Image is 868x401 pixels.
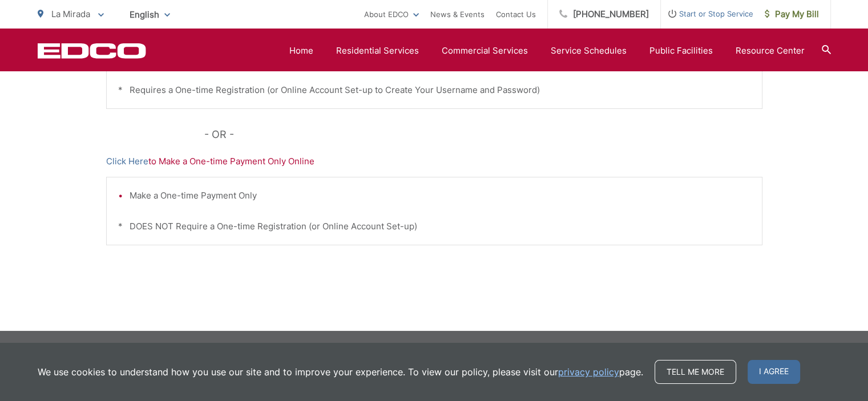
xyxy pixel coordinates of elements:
a: Resource Center [736,44,805,58]
li: Make a One-time Payment Only [130,189,750,202]
p: - OR - [204,126,762,143]
p: to Make a One-time Payment Only Online [106,155,762,168]
a: Contact Us [496,7,536,21]
span: English [121,5,179,25]
a: Service Schedules [551,44,627,58]
span: La Mirada [51,9,90,19]
a: News & Events [430,7,485,21]
p: We use cookies to understand how you use our site and to improve your experience. To view our pol... [38,365,643,379]
span: I agree [748,360,800,384]
a: Tell me more [655,360,736,384]
a: Commercial Services [442,44,528,58]
a: Residential Services [336,44,419,58]
span: Pay My Bill [765,7,819,21]
a: Public Facilities [649,44,713,58]
p: * DOES NOT Require a One-time Registration (or Online Account Set-up) [118,220,750,233]
a: EDCD logo. Return to the homepage. [38,43,146,59]
a: Home [289,44,313,58]
p: * Requires a One-time Registration (or Online Account Set-up to Create Your Username and Password) [118,83,750,97]
a: privacy policy [558,365,619,379]
a: About EDCO [364,7,419,21]
a: Click Here [106,155,148,168]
